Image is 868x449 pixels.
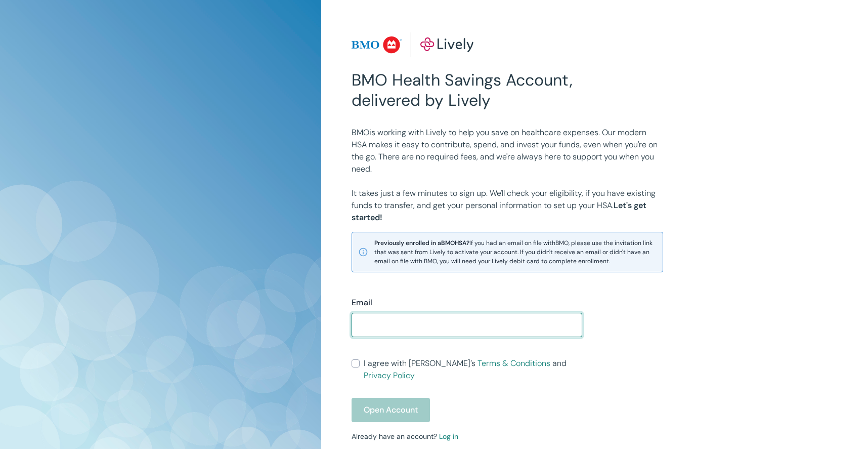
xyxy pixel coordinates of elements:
[374,239,469,247] strong: Previously enrolled in a BMO HSA?
[478,358,550,369] a: Terms & Conditions
[364,357,582,382] span: I agree with [PERSON_NAME]’s and
[352,32,474,58] img: Lively
[352,70,582,110] h2: BMO Health Savings Account, delivered by Lively
[352,187,663,224] p: It takes just a few minutes to sign up. We'll check your eligibility, if you have existing funds ...
[352,127,663,175] p: BMO is working with Lively to help you save on healthcare expenses. Our modern HSA makes it easy ...
[352,432,458,441] small: Already have an account?
[374,238,657,266] span: If you had an email on file with BMO , please use the invitation link that was sent from Lively t...
[439,432,458,441] a: Log in
[364,370,415,381] a: Privacy Policy
[352,297,372,309] label: Email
